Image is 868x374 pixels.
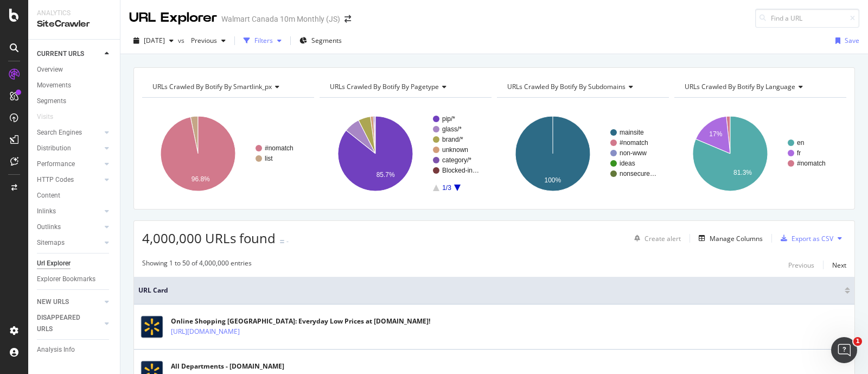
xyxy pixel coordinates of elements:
[37,111,64,123] a: Visits
[831,337,857,363] iframe: Intercom live chat
[620,129,644,136] text: mainsite
[37,344,112,356] a: Analysis Info
[37,48,101,60] a: CURRENT URLS
[37,237,101,249] a: Sitemaps
[37,9,111,18] div: Analytics
[37,274,112,285] a: Explorer Bookmarks
[853,337,862,346] span: 1
[620,160,635,167] text: ideas
[37,237,65,249] div: Sitemaps
[178,36,187,45] span: vs
[442,167,479,174] text: Blocked-in…
[37,127,101,138] a: Search Engines
[265,155,273,162] text: list
[37,159,75,170] div: Performance
[831,32,859,49] button: Save
[37,258,71,269] div: Url Explorer
[37,127,82,138] div: Search Engines
[37,344,75,356] div: Analysis Info
[620,149,647,157] text: non-www
[129,9,217,27] div: URL Explorer
[192,175,210,183] text: 96.8%
[138,286,842,295] span: URL Card
[144,36,165,45] span: 2025 Aug. 29th
[37,274,95,285] div: Explorer Bookmarks
[37,96,112,107] a: Segments
[239,32,286,49] button: Filters
[845,36,859,45] div: Save
[620,170,656,178] text: nonsecure…
[221,14,340,24] div: Walmart Canada 10m Monthly (JS)
[37,190,60,201] div: Content
[37,48,84,60] div: CURRENT URLS
[254,36,273,45] div: Filters
[755,9,859,28] input: Find a URL
[150,78,304,96] h4: URLs Crawled By Botify By smartlink_px
[442,136,463,143] text: brand/*
[311,36,342,45] span: Segments
[37,206,56,217] div: Inlinks
[442,156,471,164] text: category/*
[788,261,814,270] div: Previous
[142,106,311,201] svg: A chart.
[797,160,826,167] text: #nomatch
[129,32,178,49] button: [DATE]
[295,32,346,49] button: Segments
[37,143,71,154] div: Distribution
[682,78,837,96] h4: URLs Crawled By Botify By language
[187,32,230,49] button: Previous
[792,234,833,243] div: Export as CSV
[328,78,482,96] h4: URLs Crawled By Botify By pagetype
[142,229,276,247] span: 4,000,000 URLs found
[505,78,659,96] h4: URLs Crawled By Botify By subdomains
[37,206,101,217] a: Inlinks
[37,312,101,335] a: DISAPPEARED URLS
[344,15,351,23] div: arrow-right-arrow-left
[507,82,626,91] span: URLs Crawled By Botify By subdomains
[37,190,112,201] a: Content
[832,261,846,270] div: Next
[37,296,101,308] a: NEW URLS
[832,258,846,271] button: Next
[797,139,804,147] text: en
[797,149,801,157] text: fr
[709,130,722,138] text: 17%
[142,258,252,271] div: Showing 1 to 50 of 4,000,000 entries
[442,146,468,154] text: unknown
[776,230,833,247] button: Export as CSV
[37,96,66,107] div: Segments
[710,234,763,243] div: Manage Columns
[442,125,462,133] text: glass/*
[286,237,289,246] div: -
[37,221,61,233] div: Outlinks
[37,80,71,91] div: Movements
[37,174,74,186] div: HTTP Codes
[630,230,681,247] button: Create alert
[37,159,101,170] a: Performance
[37,80,112,91] a: Movements
[187,36,217,45] span: Previous
[788,258,814,271] button: Previous
[37,111,53,123] div: Visits
[674,106,844,201] svg: A chart.
[171,326,240,337] a: [URL][DOMAIN_NAME]
[37,174,101,186] a: HTTP Codes
[644,234,681,243] div: Create alert
[330,82,439,91] span: URLs Crawled By Botify By pagetype
[37,221,101,233] a: Outlinks
[171,362,287,371] div: All Departments - [DOMAIN_NAME]
[376,171,395,179] text: 85.7%
[497,106,666,201] svg: A chart.
[171,316,430,326] div: Online Shopping [GEOGRAPHIC_DATA]: Everyday Low Prices at [DOMAIN_NAME]!
[442,184,451,192] text: 1/3
[280,240,284,243] img: Equal
[545,176,561,184] text: 100%
[37,258,112,269] a: Url Explorer
[733,169,752,176] text: 81.3%
[37,64,63,75] div: Overview
[37,296,69,308] div: NEW URLS
[138,313,165,340] img: main image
